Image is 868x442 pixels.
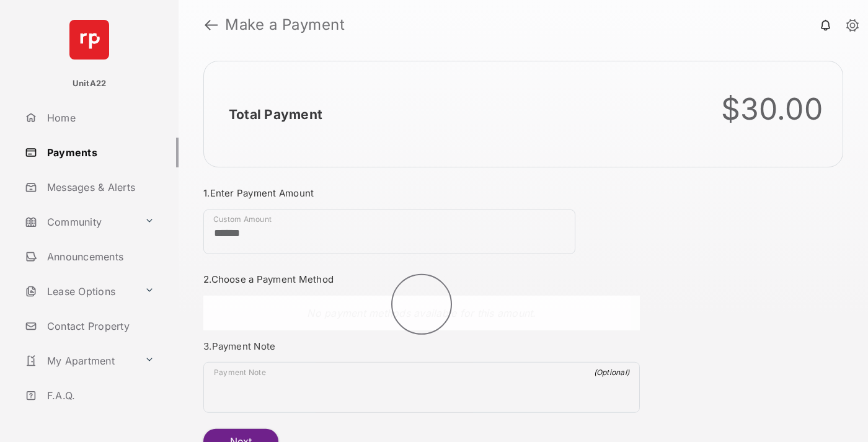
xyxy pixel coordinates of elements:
a: My Apartment [20,346,139,376]
h2: Total Payment [229,107,322,122]
p: UnitA22 [73,77,107,90]
a: F.A.Q. [20,381,179,410]
h3: 3. Payment Note [203,340,640,352]
a: Announcements [20,242,179,272]
a: Home [20,103,179,133]
h3: 2. Choose a Payment Method [203,273,640,285]
h3: 1. Enter Payment Amount [203,187,640,199]
img: svg+xml;base64,PHN2ZyB4bWxucz0iaHR0cDovL3d3dy53My5vcmcvMjAwMC9zdmciIHdpZHRoPSI2NCIgaGVpZ2h0PSI2NC... [69,20,109,60]
a: Contact Property [20,311,179,341]
a: Payments [20,138,179,167]
div: $30.00 [721,91,823,127]
a: Lease Options [20,276,139,306]
strong: Make a Payment [225,17,345,32]
a: Messages & Alerts [20,172,179,202]
a: Community [20,207,139,237]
